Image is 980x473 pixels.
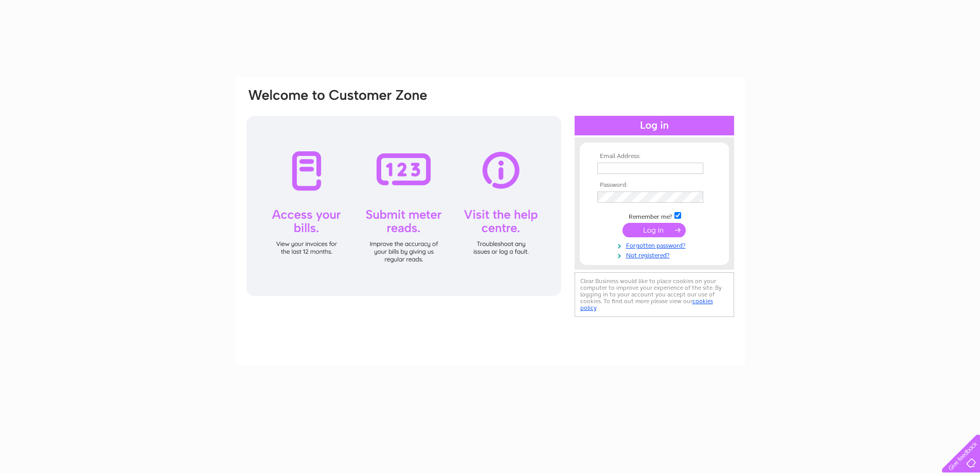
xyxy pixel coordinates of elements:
[622,223,686,237] input: Submit
[597,240,714,250] a: Forgotten password?
[595,211,714,221] td: Remember me?
[580,297,713,311] a: cookies policy
[575,272,734,317] div: Clear Business would like to place cookies on your computer to improve your experience of the sit...
[595,182,714,189] th: Password:
[595,153,714,160] th: Email Address:
[597,250,714,259] a: Not registered?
